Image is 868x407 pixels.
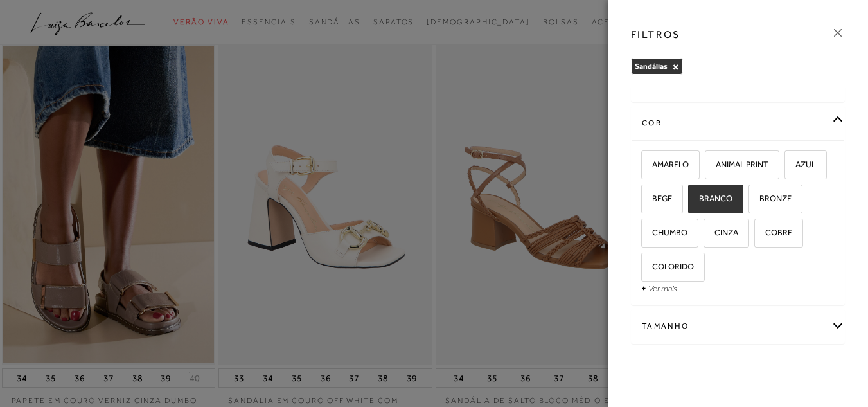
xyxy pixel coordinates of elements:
input: CHUMBO [639,228,652,241]
span: + [641,283,646,293]
span: Sandálias [635,62,668,71]
span: COBRE [756,228,792,237]
span: BRONZE [750,194,792,203]
a: Ver mais... [648,284,683,293]
span: CINZA [705,228,738,237]
input: AZUL [783,160,795,173]
span: ANIMAL PRINT [706,159,768,169]
span: AMARELO [642,159,689,169]
input: BRANCO [686,194,699,207]
span: CHUMBO [642,228,687,237]
button: Sandálias Close [672,62,679,71]
input: BEGE [639,194,652,207]
input: BRONZE [747,194,759,207]
div: cor [632,106,844,140]
span: COLORIDO [642,262,694,271]
input: ANIMAL PRINT [703,160,716,173]
span: BRANCO [689,194,732,203]
span: AZUL [786,159,816,169]
input: AMARELO [639,160,652,173]
h3: FILTROS [631,27,680,42]
div: Tamanho [632,309,844,343]
input: COLORIDO [639,262,652,275]
input: CINZA [702,228,714,241]
input: COBRE [752,228,765,241]
span: BEGE [642,194,672,203]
